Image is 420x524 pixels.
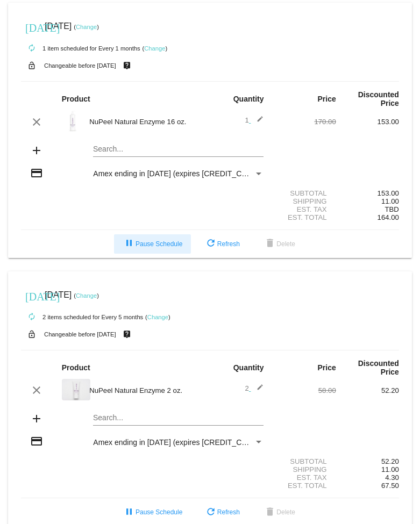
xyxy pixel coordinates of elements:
[84,386,210,394] div: NuPeel Natural Enzyme 2 oz.
[25,20,38,33] mat-icon: [DATE]
[93,169,285,178] span: Amex ending in [DATE] (expires [CREDIT_CARD_DATA])
[336,457,399,465] div: 52.20
[273,118,336,126] div: 170.00
[21,314,143,320] small: 2 items scheduled for Every 5 months
[30,412,43,425] mat-icon: add
[62,95,90,103] strong: Product
[123,508,182,516] span: Pause Schedule
[62,379,90,400] img: RenoPhotographer_%C2%A9MarcelloRostagni2018_HeadshotPhotographyReno_IMG_0584.jpg
[273,189,336,197] div: Subtotal
[93,414,264,422] input: Search...
[25,311,38,324] mat-icon: autorenew
[25,289,38,302] mat-icon: [DATE]
[74,24,99,30] small: ( )
[25,59,38,73] mat-icon: lock_open
[273,482,336,490] div: Est. Total
[381,197,399,205] span: 11.00
[273,197,336,205] div: Shipping
[30,116,43,128] mat-icon: clear
[358,359,399,376] strong: Discounted Price
[233,95,264,103] strong: Quantity
[336,386,399,394] div: 52.20
[74,292,99,299] small: ( )
[245,384,264,392] span: 2
[273,465,336,473] div: Shipping
[145,314,170,320] small: ( )
[385,473,399,482] span: 4.30
[255,234,304,254] button: Delete
[62,363,90,372] strong: Product
[273,386,336,394] div: 58.00
[204,240,240,248] span: Refresh
[123,238,136,250] mat-icon: pause
[76,292,97,299] a: Change
[233,363,264,372] strong: Quantity
[251,116,264,128] mat-icon: edit
[93,145,264,154] input: Search...
[25,42,38,55] mat-icon: autorenew
[204,508,240,516] span: Refresh
[245,116,264,124] span: 1
[204,506,217,519] mat-icon: refresh
[381,482,399,490] span: 67.50
[385,205,399,213] span: TBD
[93,169,264,178] mat-select: Payment Method
[44,62,116,69] small: Changeable before [DATE]
[196,234,248,254] button: Refresh
[21,45,140,52] small: 1 item scheduled for Every 1 months
[62,110,83,132] img: 16-oz-Nupeel.jpg
[381,465,399,473] span: 11.00
[25,327,38,341] mat-icon: lock_open
[264,508,295,516] span: Delete
[318,363,336,372] strong: Price
[30,435,43,448] mat-icon: credit_card
[318,95,336,103] strong: Price
[336,189,399,197] div: 153.00
[255,503,304,522] button: Delete
[147,314,168,320] a: Change
[30,144,43,157] mat-icon: add
[120,59,133,73] mat-icon: live_help
[93,438,264,447] mat-select: Payment Method
[251,384,264,397] mat-icon: edit
[93,438,285,447] span: Amex ending in [DATE] (expires [CREDIT_CARD_DATA])
[84,118,210,126] div: NuPeel Natural Enzyme 16 oz.
[123,240,182,248] span: Pause Schedule
[30,167,43,180] mat-icon: credit_card
[336,118,399,126] div: 153.00
[264,240,295,248] span: Delete
[114,503,191,522] button: Pause Schedule
[264,506,276,519] mat-icon: delete
[273,205,336,213] div: Est. Tax
[273,473,336,482] div: Est. Tax
[196,503,248,522] button: Refresh
[358,90,399,107] strong: Discounted Price
[44,331,116,338] small: Changeable before [DATE]
[273,213,336,221] div: Est. Total
[114,234,191,254] button: Pause Schedule
[144,45,165,52] a: Change
[143,45,168,52] small: ( )
[30,384,43,397] mat-icon: clear
[123,506,136,519] mat-icon: pause
[273,457,336,465] div: Subtotal
[378,213,399,221] span: 164.00
[76,24,97,30] a: Change
[120,327,133,341] mat-icon: live_help
[204,238,217,250] mat-icon: refresh
[264,238,276,250] mat-icon: delete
